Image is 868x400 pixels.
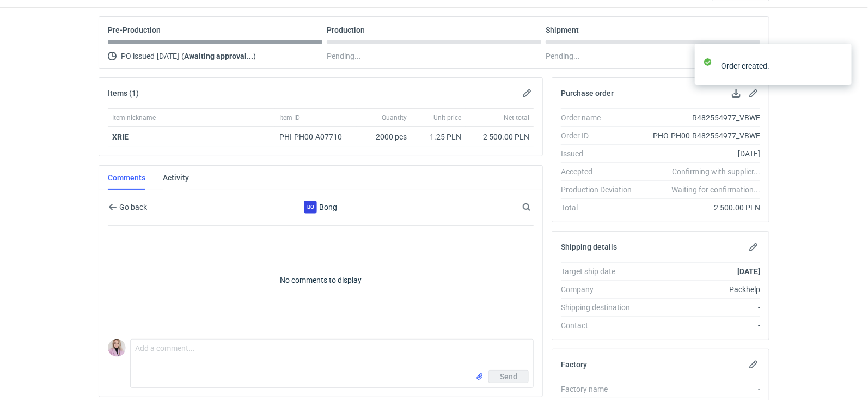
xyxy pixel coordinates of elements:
div: Order name [561,112,640,123]
button: Edit shipping details [747,240,760,253]
div: 2 500.00 PLN [470,131,529,142]
span: ( [181,52,184,60]
span: Item nickname [112,113,156,122]
figcaption: Bo [304,201,317,214]
div: Order ID [561,130,640,141]
div: 1.25 PLN [415,131,461,142]
div: Target ship date [561,266,640,277]
span: Pending... [327,50,361,63]
div: Factory name [561,384,640,395]
div: 2 500.00 PLN [640,202,760,213]
strong: Awaiting approval... [184,52,253,60]
div: PHI-PH00-A07710 [279,131,352,142]
div: Contact [561,320,640,331]
em: Waiting for confirmation... [671,184,760,195]
h2: Shipping details [561,243,617,251]
div: PHO-PH00-R482554977_VBWE [640,130,760,141]
input: Search [520,201,555,214]
div: [DATE] [640,148,760,159]
span: Net total [504,113,529,122]
a: Activity [163,166,189,190]
p: No comments to display [108,226,534,335]
div: Packhelp [640,284,760,295]
div: - [640,384,760,395]
a: Comments [108,166,145,190]
span: [DATE] [157,50,179,63]
h2: Items (1) [108,89,139,98]
button: Edit items [521,87,534,100]
div: Issued [561,148,640,159]
span: Quantity [382,113,407,122]
span: Go back [117,203,147,211]
div: PO issued [108,50,322,63]
div: Bong [304,201,317,214]
span: Send [500,373,517,380]
div: Company [561,284,640,295]
button: Send [488,370,529,383]
img: Klaudia Wiśniewska [108,339,126,357]
h2: Factory [561,360,587,369]
div: - [640,320,760,331]
span: ) [253,52,256,60]
div: Bong [231,201,410,214]
button: Edit factory details [747,358,760,371]
div: Order created. [721,60,835,71]
span: Unit price [433,113,461,122]
div: - [640,302,760,313]
strong: [DATE] [737,267,760,276]
div: Pending... [546,50,760,63]
p: Production [327,26,365,34]
div: Shipping destination [561,302,640,313]
div: 2000 pcs [357,127,411,147]
span: Item ID [279,113,300,122]
h2: Purchase order [561,89,614,98]
button: Go back [108,201,148,214]
em: Confirming with supplier... [672,167,760,176]
div: Accepted [561,166,640,177]
p: Shipment [546,26,579,34]
p: Pre-Production [108,26,161,34]
div: R482554977_VBWE [640,112,760,123]
button: close [835,60,843,71]
a: XRIE [112,132,129,141]
div: Production Deviation [561,184,640,195]
div: Total [561,202,640,213]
